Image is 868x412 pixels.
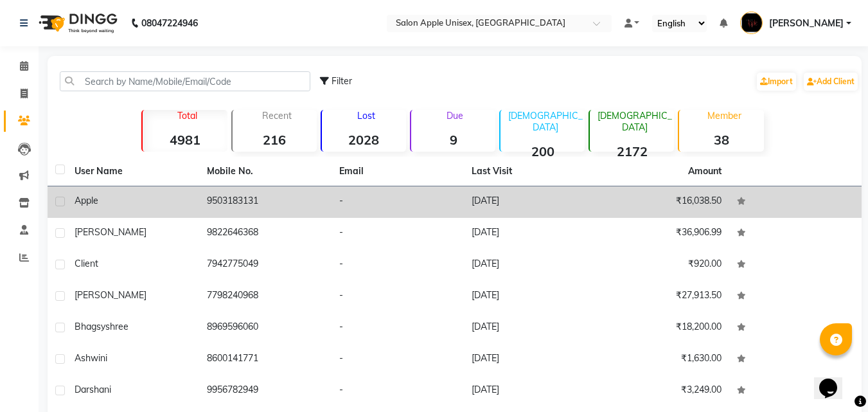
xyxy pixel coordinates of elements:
[233,132,317,148] strong: 216
[597,375,729,407] td: ₹3,249.00
[769,17,844,30] span: [PERSON_NAME]
[75,226,146,238] span: [PERSON_NAME]
[804,73,858,91] a: Add Client
[332,281,464,312] td: -
[332,218,464,249] td: -
[464,249,596,281] td: [DATE]
[33,5,121,41] img: logo
[684,110,763,121] p: Member
[148,110,227,121] p: Total
[464,375,596,407] td: [DATE]
[332,186,464,218] td: -
[500,143,585,159] strong: 200
[757,73,796,91] a: Import
[597,249,729,281] td: ₹920.00
[411,132,495,148] strong: 9
[199,186,332,218] td: 9503183131
[332,249,464,281] td: -
[332,312,464,344] td: -
[332,157,464,186] th: Email
[597,218,729,249] td: ₹36,906.99
[199,375,332,407] td: 9956782949
[464,344,596,375] td: [DATE]
[590,143,674,159] strong: 2172
[597,312,729,344] td: ₹18,200.00
[414,110,495,121] p: Due
[464,157,596,186] th: Last Visit
[464,186,596,218] td: [DATE]
[199,249,332,281] td: 7942775049
[75,352,107,364] span: Ashwini
[597,281,729,312] td: ₹27,913.50
[464,218,596,249] td: [DATE]
[464,281,596,312] td: [DATE]
[238,110,317,121] p: Recent
[464,312,596,344] td: [DATE]
[740,12,763,34] img: Kajol
[597,344,729,375] td: ₹1,630.00
[75,384,111,395] span: darshani
[75,195,98,206] span: apple
[199,281,332,312] td: 7798240968
[143,132,227,148] strong: 4981
[506,110,585,133] p: [DEMOGRAPHIC_DATA]
[327,110,406,121] p: Lost
[141,5,198,41] b: 08047224946
[75,258,98,269] span: Client
[680,157,729,186] th: Amount
[595,110,674,133] p: [DEMOGRAPHIC_DATA]
[332,344,464,375] td: -
[322,132,406,148] strong: 2028
[67,157,199,186] th: User Name
[199,157,332,186] th: Mobile No.
[199,218,332,249] td: 9822646368
[597,186,729,218] td: ₹16,038.50
[75,321,128,332] span: bhagsyshree
[75,289,146,301] span: [PERSON_NAME]
[332,375,464,407] td: -
[332,75,352,87] span: Filter
[199,344,332,375] td: 8600141771
[679,132,763,148] strong: 38
[814,361,855,399] iframe: chat widget
[60,71,310,91] input: Search by Name/Mobile/Email/Code
[199,312,332,344] td: 8969596060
